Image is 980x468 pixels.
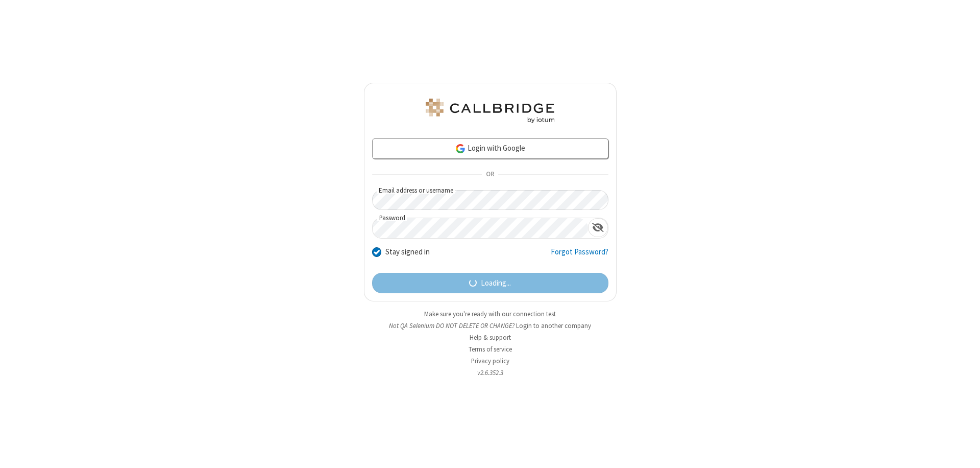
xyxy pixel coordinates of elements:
li: v2.6.352.3 [364,368,617,378]
a: Login with Google [372,138,608,159]
label: Stay signed in [385,246,430,258]
img: QA Selenium DO NOT DELETE OR CHANGE [424,99,556,123]
input: Email address or username [372,190,608,210]
span: Loading... [481,277,511,289]
button: Login to another company [516,321,591,331]
a: Make sure you're ready with our connection test [424,310,556,318]
a: Help & support [470,333,511,342]
img: google-icon.png [455,143,466,154]
li: Not QA Selenium DO NOT DELETE OR CHANGE? [364,321,617,331]
div: Show password [588,218,608,237]
span: OR [482,168,498,182]
button: Loading... [372,273,608,293]
a: Privacy policy [471,357,509,365]
input: Password [373,218,588,238]
a: Terms of service [469,345,512,354]
a: Forgot Password? [551,246,608,266]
